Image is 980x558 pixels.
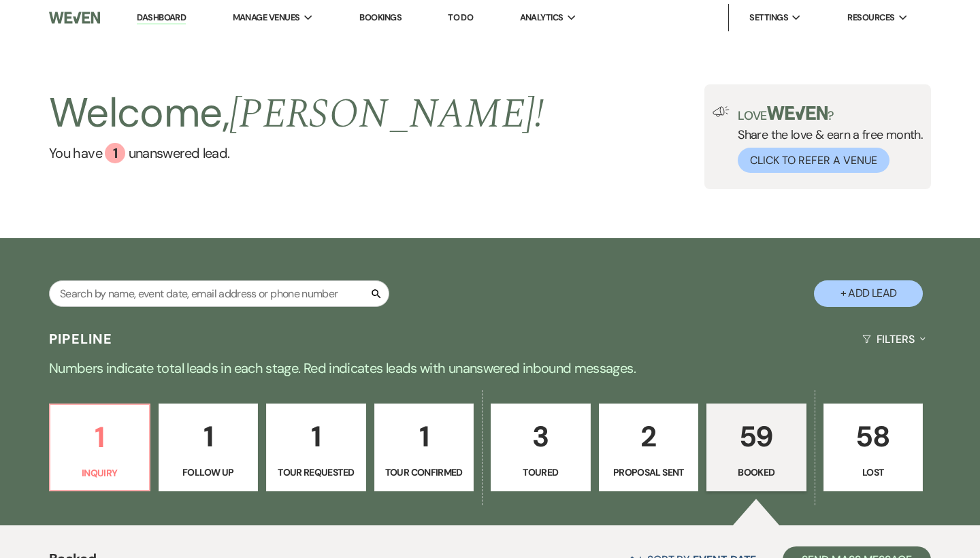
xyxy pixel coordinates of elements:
[832,465,915,480] p: Lost
[847,11,894,24] span: Resources
[359,12,402,23] a: Bookings
[275,465,357,480] p: Tour Requested
[49,3,100,32] img: Weven Logo
[713,106,730,117] img: loud-speaker-illustration.svg
[738,148,889,173] button: Click to Refer a Venue
[383,465,465,480] p: Tour Confirmed
[738,106,923,122] p: Love ?
[383,414,465,459] p: 1
[137,12,186,24] a: Dashboard
[608,414,690,459] p: 2
[857,321,931,357] button: Filters
[167,414,250,459] p: 1
[814,280,923,307] button: + Add Lead
[749,11,788,24] span: Settings
[832,414,915,459] p: 58
[491,404,591,492] a: 3Toured
[59,465,141,480] p: Inquiry
[730,106,923,173] div: Share the love & earn a free month.
[599,404,699,492] a: 2Proposal Sent
[49,280,389,307] input: Search by name, event date, email address or phone number
[59,414,141,460] p: 1
[159,404,259,492] a: 1Follow Up
[229,83,544,146] span: [PERSON_NAME] !
[49,84,544,143] h2: Welcome,
[500,465,582,480] p: Toured
[49,143,544,163] a: You have 1 unanswered lead.
[500,414,582,459] p: 3
[823,404,924,492] a: 58Lost
[275,414,357,459] p: 1
[448,12,473,23] a: To Do
[266,404,366,492] a: 1Tour Requested
[608,465,690,480] p: Proposal Sent
[715,414,798,459] p: 59
[49,329,113,348] h3: Pipeline
[105,143,125,163] div: 1
[49,404,150,492] a: 1Inquiry
[715,465,798,480] p: Booked
[374,404,474,492] a: 1Tour Confirmed
[767,106,828,120] img: weven-logo-green.svg
[706,404,806,492] a: 59Booked
[233,11,300,24] span: Manage Venues
[167,465,250,480] p: Follow Up
[520,11,563,24] span: Analytics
